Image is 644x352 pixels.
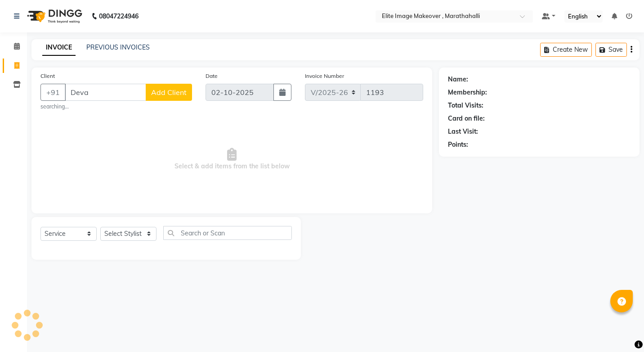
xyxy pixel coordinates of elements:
a: INVOICE [42,40,76,56]
button: Create New [540,43,592,57]
div: Last Visit: [448,127,478,136]
button: +91 [40,84,66,101]
div: Total Visits: [448,101,483,110]
label: Date [206,72,218,80]
div: Points: [448,140,468,149]
input: Search or Scan [163,226,292,240]
input: Search by Name/Mobile/Email/Code [65,84,146,101]
div: Card on file: [448,114,485,123]
button: Add Client [146,84,192,101]
button: Save [595,43,627,57]
a: PREVIOUS INVOICES [86,43,150,51]
span: Add Client [151,88,187,97]
img: logo [23,4,85,29]
b: 08047224946 [99,4,139,29]
label: Client [40,72,55,80]
span: Select & add items from the list below [40,114,423,204]
div: Membership: [448,88,487,97]
iframe: chat widget [606,316,635,343]
small: searching... [40,103,192,111]
div: Name: [448,75,468,84]
label: Invoice Number [305,72,344,80]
